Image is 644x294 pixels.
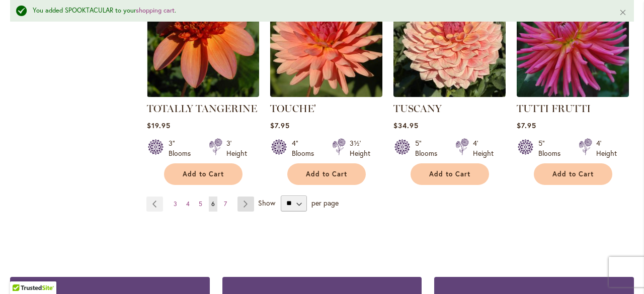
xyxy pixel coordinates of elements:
span: Add to Cart [183,170,224,178]
a: 7 [221,197,229,212]
button: Add to Cart [534,163,612,185]
div: 4" Blooms [292,138,320,158]
a: TUTTI FRUTTI [517,89,629,99]
span: Add to Cart [552,170,594,178]
span: 7 [224,200,227,208]
span: 4 [186,200,190,208]
div: You added SPOOKTACULAR to your . [33,6,604,16]
span: $34.95 [393,121,419,130]
span: 3 [174,200,177,208]
div: 5" Blooms [538,138,567,158]
div: 3' Height [226,138,247,158]
iframe: Launch Accessibility Center [8,258,36,286]
div: 5" Blooms [415,138,443,158]
span: Show [258,198,275,207]
div: 3½' Height [350,138,370,158]
span: 5 [199,200,202,208]
button: Add to Cart [287,163,366,185]
a: TOTALLY TANGERINE [147,89,259,99]
a: TUSCANY [393,89,506,99]
button: Add to Cart [164,163,243,185]
a: TOUCHE' [270,89,382,99]
span: Add to Cart [306,170,347,178]
a: TUTTI FRUTTI [517,103,591,115]
div: 4' Height [596,138,617,158]
a: 5 [196,197,205,212]
a: shopping cart [136,6,175,15]
span: $7.95 [517,121,536,130]
a: TUSCANY [393,103,442,115]
a: 4 [184,197,192,212]
span: 6 [211,200,215,208]
div: 3" Blooms [169,138,197,158]
span: per page [311,198,339,207]
span: $19.95 [147,121,171,130]
span: Add to Cart [429,170,470,178]
a: 3 [171,197,180,212]
a: TOTALLY TANGERINE [147,103,257,115]
div: 4' Height [473,138,494,158]
a: TOUCHE' [270,103,316,115]
span: $7.95 [270,121,290,130]
button: Add to Cart [411,163,489,185]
